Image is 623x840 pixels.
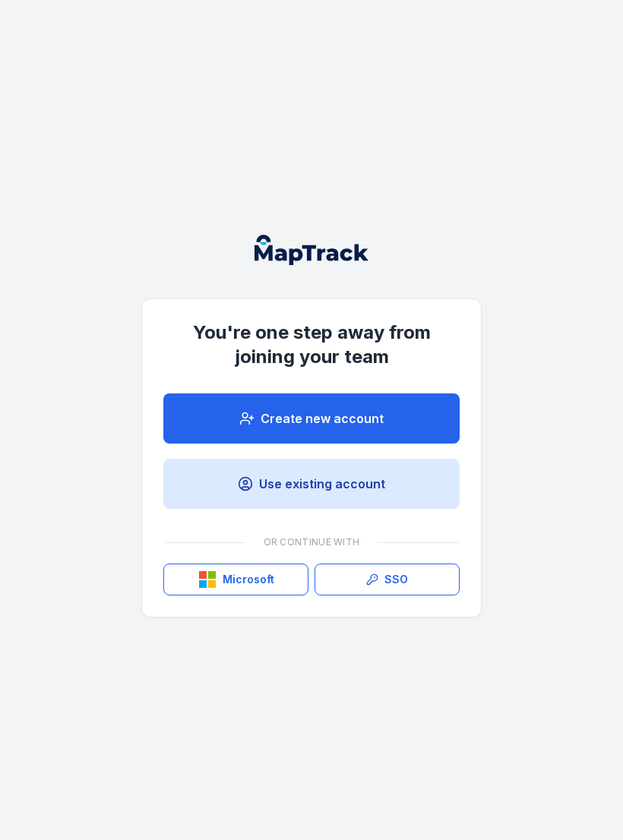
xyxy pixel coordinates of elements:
button: Microsoft [163,564,308,595]
h1: You're one step away from joining your team [163,321,460,369]
nav: Global [236,235,387,265]
a: SSO [315,564,460,595]
a: Create new account [163,393,460,444]
a: Use existing account [163,459,460,509]
div: Or continue with [163,527,460,557]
